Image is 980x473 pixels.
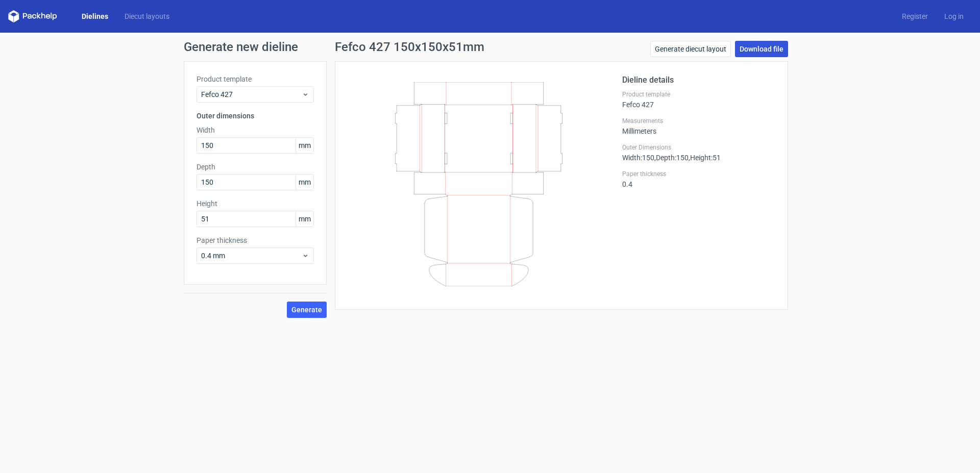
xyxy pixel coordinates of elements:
[73,11,116,21] a: Dielines
[689,154,721,162] span: , Height : 51
[197,74,314,84] label: Product template
[296,175,313,190] span: mm
[622,117,775,125] label: Measurements
[201,89,302,99] span: Fefco 427
[197,162,314,172] label: Depth
[197,235,314,245] label: Paper thickness
[622,90,775,109] div: Fefco 427
[296,211,313,227] span: mm
[654,154,689,162] span: , Depth : 150
[116,11,178,21] a: Diecut layouts
[936,11,972,21] a: Log in
[622,143,775,152] label: Outer Dimensions
[735,41,788,57] a: Download file
[197,125,314,135] label: Width
[197,198,314,209] label: Height
[622,90,775,98] label: Product template
[201,251,302,261] span: 0.4 mm
[291,306,322,313] span: Generate
[894,11,936,21] a: Register
[622,154,654,162] span: Width : 150
[622,74,775,86] h2: Dieline details
[622,170,775,188] div: 0.4
[622,170,775,178] label: Paper thickness
[296,138,313,153] span: mm
[287,302,327,318] button: Generate
[184,41,796,53] h1: Generate new dieline
[335,41,484,53] h1: Fefco 427 150x150x51mm
[197,111,314,121] h3: Outer dimensions
[650,41,731,57] a: Generate diecut layout
[622,117,775,135] div: Millimeters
